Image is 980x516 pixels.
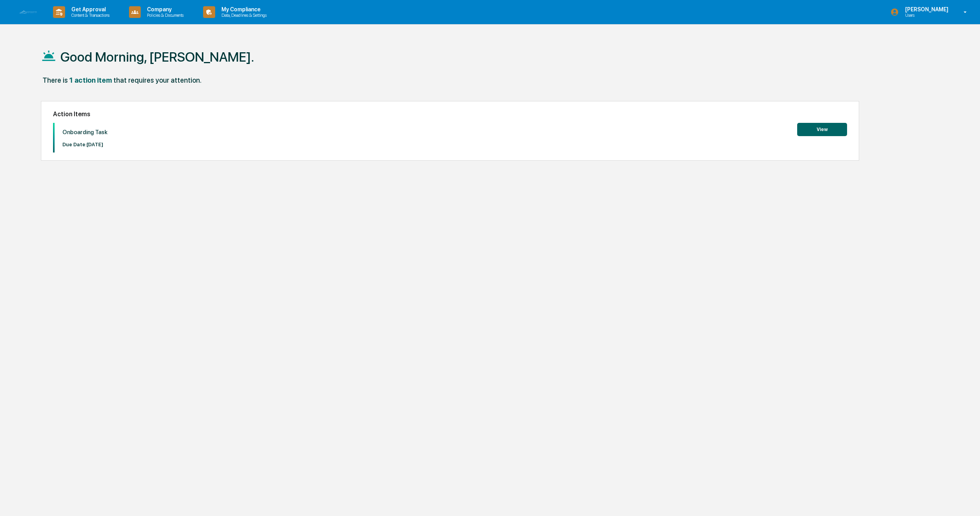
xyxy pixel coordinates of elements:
[53,110,847,118] h2: Action Items
[60,49,254,65] h1: Good Morning, [PERSON_NAME].
[899,6,952,12] p: [PERSON_NAME]
[19,10,37,14] img: logo
[797,123,847,136] button: View
[899,12,952,18] p: Users
[215,6,271,12] p: My Compliance
[113,76,202,84] div: that requires your attention.
[141,6,188,12] p: Company
[62,142,108,147] p: Due Date: [DATE]
[69,76,112,84] div: 1 action item
[65,6,113,12] p: Get Approval
[62,129,108,136] p: Onboarding Task
[65,12,113,18] p: Content & Transactions
[141,12,188,18] p: Policies & Documents
[42,76,68,84] div: There is
[215,12,271,18] p: Data, Deadlines & Settings
[797,125,847,133] a: View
